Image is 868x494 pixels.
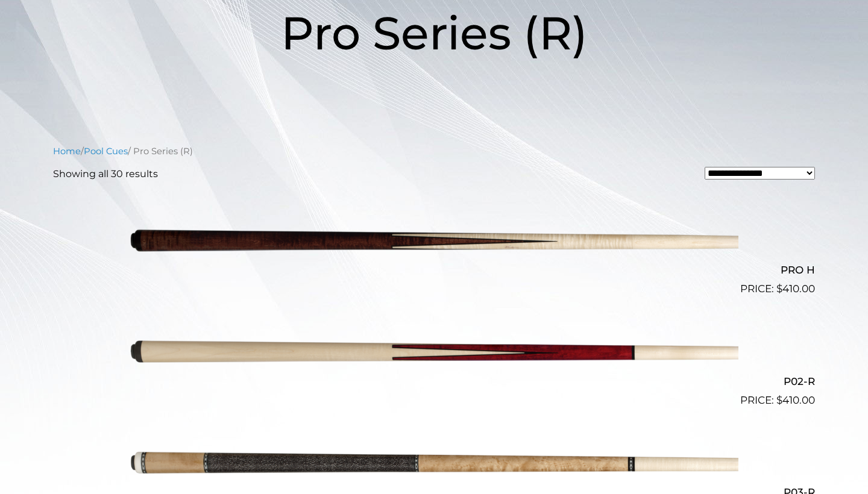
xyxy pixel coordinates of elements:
a: PRO H $410.00 [53,191,815,297]
select: Shop order [705,167,815,180]
h2: P02-R [53,370,815,392]
h2: PRO H [53,259,815,281]
img: PRO H [130,191,738,292]
bdi: 410.00 [776,283,815,295]
nav: Breadcrumb [53,145,815,158]
span: $ [776,394,782,406]
p: Showing all 30 results [53,167,158,181]
span: Pro Series (R) [281,5,588,61]
a: P02-R $410.00 [53,302,815,408]
a: Pool Cues [84,146,128,157]
img: P02-R [130,302,738,403]
span: $ [776,283,782,295]
a: Home [53,146,81,157]
bdi: 410.00 [776,394,815,406]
